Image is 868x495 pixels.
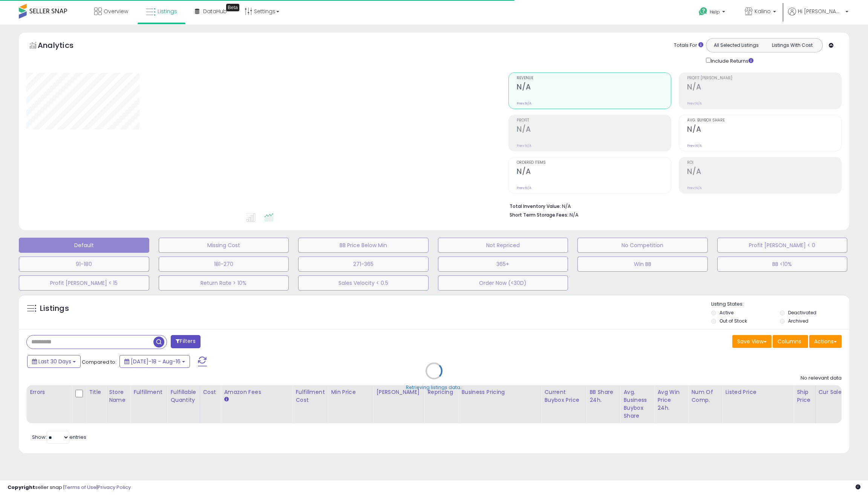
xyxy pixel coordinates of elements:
button: Win BB [577,257,708,272]
div: Retrieving listings data.. [406,384,462,391]
span: DataHub [203,8,227,15]
small: Prev: N/A [687,101,702,106]
small: Prev: N/A [517,186,531,190]
small: Prev: N/A [517,143,531,148]
button: 271-365 [298,257,429,272]
span: Profit [PERSON_NAME] [687,76,841,80]
h2: N/A [517,83,671,93]
h2: N/A [687,167,841,177]
h2: N/A [687,83,841,93]
a: Hi [PERSON_NAME] [788,8,848,25]
span: ROI [687,161,841,165]
button: Order Now (<30D) [438,275,568,291]
b: Short Term Storage Fees: [510,212,568,218]
button: No Competition [577,238,708,253]
small: Prev: N/A [687,143,702,148]
li: N/A [510,201,836,210]
span: Revenue [517,76,671,80]
button: Default [19,238,149,253]
button: 181-270 [159,257,289,272]
h2: N/A [687,125,841,135]
small: Prev: N/A [517,101,531,106]
h2: N/A [517,167,671,177]
button: Missing Cost [159,238,289,253]
button: Not Repriced [438,238,568,253]
h2: N/A [517,125,671,135]
button: 365+ [438,257,568,272]
i: Get Help [698,7,708,16]
span: N/A [569,211,579,218]
h5: Analytics [38,40,88,52]
button: Sales Velocity < 0.5 [298,275,429,291]
span: Help [710,9,720,15]
button: 91-180 [19,257,149,272]
span: Avg. Buybox Share [687,118,841,123]
button: Return Rate > 10% [159,275,289,291]
div: Tooltip anchor [226,4,239,11]
div: Include Returns [700,56,762,65]
button: Listings With Cost [764,40,820,50]
span: Kalino [755,8,771,15]
span: Hi [PERSON_NAME] [798,8,843,15]
button: BB <10% [717,257,848,272]
button: Profit [PERSON_NAME] < 0 [717,238,848,253]
span: Ordered Items [517,161,671,165]
span: Listings [158,8,177,15]
button: BB Price Below Min [298,238,429,253]
small: Prev: N/A [687,186,702,190]
b: Total Inventory Value: [510,203,561,209]
span: Profit [517,118,671,123]
button: All Selected Listings [708,40,764,50]
a: Help [693,1,733,25]
span: Overview [104,8,128,15]
button: Profit [PERSON_NAME] < 15 [19,275,149,291]
div: Totals For [674,42,703,49]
